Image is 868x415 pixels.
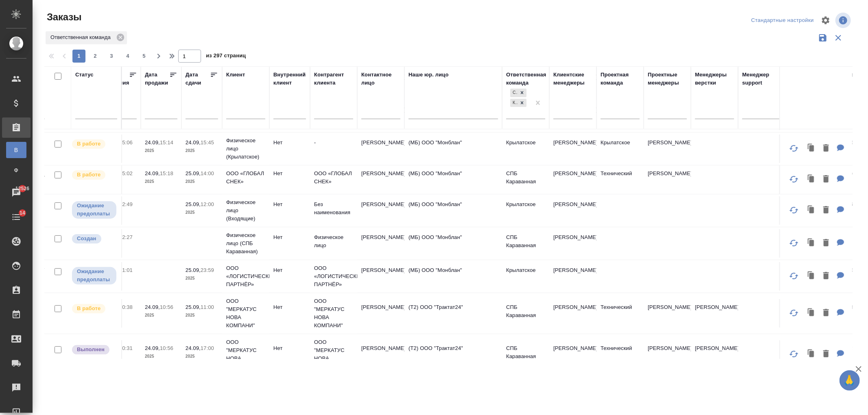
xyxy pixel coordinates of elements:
p: Ожидание предоплаты [77,202,112,218]
td: Крылатское [597,135,644,163]
p: 2025 [186,311,218,319]
td: Технический [597,165,644,194]
td: (МБ) ООО "Монблан" [404,196,502,225]
p: 15:02 [119,170,133,176]
div: Дата продажи [145,71,169,87]
span: 3 [105,52,118,60]
p: Физическое лицо (Крылатское) [226,137,265,161]
td: [PERSON_NAME] [549,340,597,369]
button: Удалить [819,305,833,322]
td: СПБ Караванная [502,165,549,194]
div: Ответственная команда [46,31,127,44]
p: 2025 [145,147,177,155]
p: 11:00 [201,304,214,310]
button: Сохранить фильтры [815,30,831,46]
p: Ответственная команда [50,33,114,41]
a: В [6,142,26,158]
td: Технический [597,299,644,328]
td: СПБ Караванная [502,299,549,328]
span: 4 [121,52,134,60]
button: Клонировать [804,140,819,157]
div: Выставляет ПМ после принятия заказа от КМа [71,303,117,314]
p: - [314,139,353,147]
span: 14 [15,209,30,217]
div: Клиентские менеджеры [553,71,593,87]
div: Крылатское [510,99,518,107]
p: Создан [77,235,96,243]
td: [PERSON_NAME] [357,135,404,163]
button: 🙏 [840,370,860,391]
span: 5 [138,52,151,60]
td: [PERSON_NAME] [644,165,691,194]
p: 2025 [186,274,218,282]
p: ООО «ЛОГИСТИЧЕСКИЙ ПАРТНЁР» [314,264,353,289]
span: В [10,146,22,154]
button: Обновить [784,200,804,220]
p: Ожидание предоплаты [77,267,112,284]
td: [PERSON_NAME] [549,262,597,291]
p: 15:14 [160,139,173,146]
p: 10:38 [119,304,133,310]
p: Нет [273,303,306,311]
td: [PERSON_NAME] [357,299,404,328]
td: [PERSON_NAME] [549,229,597,258]
button: Удалить [819,202,833,219]
div: Выставляет ПМ после сдачи и проведения начислений. Последний этап для ПМа [71,344,117,355]
div: Статус [75,71,94,79]
div: Проектные менеджеры [648,71,687,87]
div: СПБ Караванная [510,89,518,97]
td: Крылатское [502,262,549,291]
td: [PERSON_NAME] [549,299,597,328]
p: 10:56 [160,304,173,310]
p: 2025 [145,352,177,361]
p: ООО «ГЛОБАЛ СНЕК» [314,169,353,186]
td: [PERSON_NAME] [644,340,691,369]
span: Настроить таблицу [816,11,835,30]
p: 24.09, [145,304,160,310]
p: 12:27 [119,234,133,240]
p: 15:45 [201,139,214,146]
td: (Т2) ООО "Трактат24" [404,299,502,328]
span: 2 [89,52,102,60]
td: [PERSON_NAME] [357,262,404,291]
td: [PERSON_NAME] [549,135,597,163]
p: 2025 [145,311,177,319]
p: В работе [77,140,101,148]
td: [PERSON_NAME] [357,340,404,369]
p: 25.09, [186,267,201,273]
button: Клонировать [804,171,819,188]
div: Контактное лицо [361,71,400,87]
td: (МБ) ООО "Монблан" [404,135,502,163]
div: Клиент [226,71,245,79]
button: Удалить [819,171,833,188]
td: Технический [597,340,644,369]
p: ООО "МЕРКАТУС НОВА КОМПАНИ" [226,297,265,330]
p: 2025 [186,147,218,155]
td: (МБ) ООО "Монблан" [404,165,502,194]
p: 24.09, [145,345,160,351]
div: Внутренний клиент [273,71,306,87]
p: 24.09, [186,345,201,351]
button: Сбросить фильтры [831,30,846,46]
p: В работе [77,304,101,313]
button: 5 [138,50,151,63]
span: 12526 [11,185,34,193]
a: 14 [2,207,31,227]
div: Наше юр. лицо [409,71,449,79]
button: 4 [121,50,134,63]
button: Обновить [784,139,804,158]
button: 2 [89,50,102,63]
p: 24.09, [145,170,160,176]
p: ООО «ГЛОБАЛ СНЕК» [226,169,265,186]
p: 14:00 [201,170,214,176]
p: В работе [77,171,101,179]
p: 11:01 [119,267,133,273]
button: Обновить [784,233,804,253]
p: 15:18 [160,170,173,176]
p: 25.09, [186,170,201,176]
p: 24.09, [145,139,160,146]
p: 17:00 [201,345,214,351]
div: Менеджер support [742,71,781,87]
button: Удалить [819,268,833,285]
p: Нет [273,344,306,352]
